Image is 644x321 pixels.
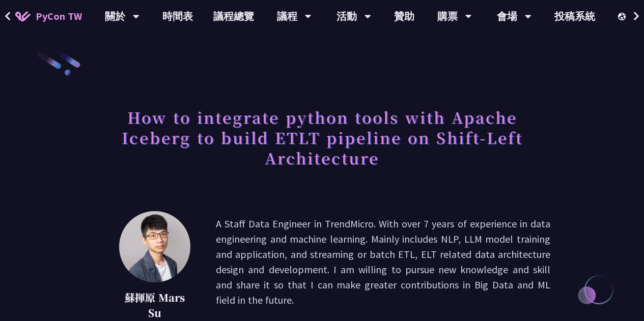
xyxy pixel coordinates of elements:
img: 蘇揮原 Mars Su [119,211,190,282]
h1: How to integrate python tools with Apache Iceberg to build ETLT pipeline on Shift-Left Architecture [94,102,550,173]
img: Locale Icon [618,13,628,20]
a: PyCon TW [5,4,92,29]
img: Home icon of PyCon TW 2025 [15,11,31,21]
p: 蘇揮原 Mars Su [119,290,190,320]
span: PyCon TW [36,9,82,24]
